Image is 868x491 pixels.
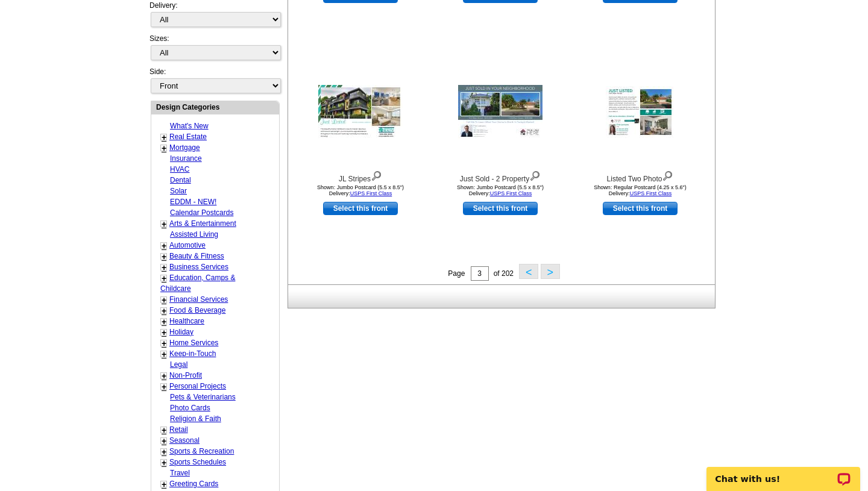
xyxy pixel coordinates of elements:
[494,269,514,278] span: of 202
[630,190,672,196] a: USPS First Class
[162,263,166,272] a: +
[170,393,236,401] a: Pets & Veterinarians
[149,33,280,66] div: Sizes:
[169,219,236,228] a: Arts & Entertainment
[169,425,188,434] a: Retail
[162,143,166,153] a: +
[541,264,560,279] button: >
[162,436,166,446] a: +
[162,252,166,261] a: +
[162,306,166,316] a: +
[699,453,868,491] iframe: LiveChat chat widget
[170,469,190,477] a: Travel
[169,480,218,488] a: Greeting Cards
[463,202,538,215] a: use this design
[162,317,166,327] a: +
[350,190,392,196] a: USPS First Class
[169,371,202,380] a: Non-Profit
[162,133,166,142] a: +
[170,176,191,184] a: Dental
[169,382,226,390] a: Personal Projects
[169,328,193,336] a: Holiday
[169,143,200,152] a: Mortgage
[162,339,166,348] a: +
[170,404,210,412] a: Photo Cards
[434,184,567,196] div: Shown: Jumbo Postcard (5.5 x 8.5") Delivery:
[170,360,187,369] a: Legal
[323,202,398,215] a: use this design
[448,269,465,278] span: Page
[294,168,427,184] div: JL Stripes
[169,241,206,249] a: Automotive
[169,263,228,271] a: Business Services
[519,264,538,279] button: <
[170,208,233,217] a: Calendar Postcards
[162,382,166,392] a: +
[162,458,166,468] a: +
[162,349,166,359] a: +
[169,339,218,347] a: Home Services
[662,168,673,181] img: view design details
[170,198,216,206] a: EDDM - NEW!
[151,101,279,113] div: Design Categories
[162,425,166,435] a: +
[169,295,228,304] a: Financial Services
[162,480,166,489] a: +
[318,85,403,139] img: JL Stripes
[170,187,187,195] a: Solar
[574,184,706,196] div: Shown: Regular Postcard (4.25 x 5.6") Delivery:
[169,252,224,260] a: Beauty & Fitness
[434,168,567,184] div: Just Sold - 2 Property
[149,66,280,95] div: Side:
[529,168,541,181] img: view design details
[574,168,706,184] div: Listed Two Photo
[162,328,166,337] a: +
[606,86,675,138] img: Listed Two Photo
[169,447,234,455] a: Sports & Recreation
[294,184,427,196] div: Shown: Jumbo Postcard (5.5 x 8.5") Delivery:
[170,414,221,423] a: Religion & Faith
[170,122,209,130] a: What's New
[170,154,202,163] a: Insurance
[162,219,166,229] a: +
[371,168,382,181] img: view design details
[169,349,216,358] a: Keep-in-Touch
[160,274,235,293] a: Education, Camps & Childcare
[169,458,226,466] a: Sports Schedules
[162,447,166,457] a: +
[162,274,166,283] a: +
[169,317,204,325] a: Healthcare
[170,165,189,174] a: HVAC
[458,85,542,139] img: Just Sold - 2 Property
[169,436,200,445] a: Seasonal
[603,202,678,215] a: use this design
[170,230,218,239] a: Assisted Living
[490,190,532,196] a: USPS First Class
[162,371,166,381] a: +
[169,133,207,141] a: Real Estate
[162,295,166,305] a: +
[162,241,166,251] a: +
[169,306,225,314] a: Food & Beverage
